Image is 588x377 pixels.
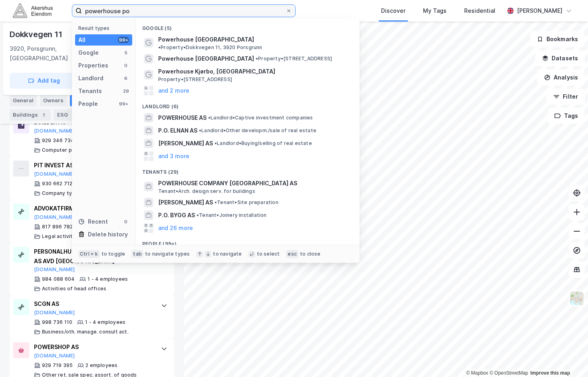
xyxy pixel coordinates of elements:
button: [DOMAIN_NAME] [34,128,75,134]
div: Tenants [70,95,108,106]
div: People [78,99,98,109]
div: Result types [78,25,132,31]
button: [DOMAIN_NAME] [34,310,75,316]
div: 2 employees [85,362,117,369]
div: Owners [40,95,67,106]
div: POWERSHOP AS [34,342,153,352]
button: and 2 more [158,86,189,95]
span: POWERHOUSE COMPANY [GEOGRAPHIC_DATA] AS [158,179,350,188]
div: 0 [123,62,129,69]
span: Powerhouse Kjørbo, [GEOGRAPHIC_DATA] [158,67,350,76]
div: 3920, Porsgrunn, [GEOGRAPHIC_DATA] [10,44,114,63]
span: Property • [STREET_ADDRESS] [256,56,332,62]
button: [DOMAIN_NAME] [34,353,75,359]
div: Residential [464,6,495,16]
div: Google [78,48,99,58]
div: 817 896 782 [42,224,73,230]
div: 1 - 4 employees [87,276,128,282]
div: to navigate types [145,251,190,257]
button: [DOMAIN_NAME] [34,214,75,220]
span: P.O. BYGG AS [158,210,195,220]
span: Tenant • Joinery installation [197,212,267,218]
div: 1 - 4 employees [85,319,125,325]
span: • [208,115,211,121]
span: Tenant • Arch. design serv. for buildings [158,188,255,194]
div: Dokkvegen 11 [10,28,64,41]
div: Recent [78,217,108,226]
div: to close [300,251,321,257]
div: Properties [78,61,108,70]
div: Google (5) [136,19,360,33]
div: SCGN AS [34,299,153,309]
div: Tenants [78,86,102,96]
div: General [10,95,37,106]
div: to toggle [101,251,125,257]
span: Powerhouse [GEOGRAPHIC_DATA] [158,54,254,63]
span: • [158,44,161,50]
div: ESG [54,109,81,121]
a: Improve this map [530,370,570,376]
div: 998 736 110 [42,319,72,325]
div: 984 088 604 [42,276,75,282]
button: Analysis [537,69,585,85]
div: Tenants (29) [136,163,360,177]
span: Landlord • Other developm./sale of real estate [199,127,316,134]
a: Mapbox [466,370,488,376]
div: to select [257,251,280,257]
div: My Tags [423,6,447,16]
span: • [197,212,199,218]
div: 99+ [118,37,129,43]
div: Buildings [10,109,51,121]
div: to navigate [213,251,242,257]
button: and 26 more [158,223,193,233]
span: • [199,127,201,133]
div: 6 [123,75,129,81]
div: 929 346 734 [42,137,74,144]
div: Discover [381,6,405,16]
div: 0 [123,218,129,225]
div: Landlord (6) [136,97,360,111]
div: Company type is undefined [42,190,111,196]
button: Datasets [535,50,585,66]
div: 2 [70,111,77,119]
span: P.O. ELNAN AS [158,126,197,135]
button: Tags [548,108,585,124]
span: Property • [STREET_ADDRESS] [158,76,232,83]
div: Kontrollprogram for chat [548,339,588,377]
div: 29 [123,88,129,94]
div: 929 719 395 [42,362,73,369]
div: 5 [123,50,129,56]
iframe: Chat Widget [548,339,588,377]
div: Activities of head offices [42,286,106,292]
div: esc [286,250,298,258]
button: Filter [546,89,585,105]
span: • [256,56,258,62]
span: Powerhouse [GEOGRAPHIC_DATA] [158,35,254,44]
span: POWERHOUSE AS [158,113,207,123]
div: Ctrl + k [78,250,100,258]
a: OpenStreetMap [489,370,528,376]
img: Z [569,291,584,306]
div: 99+ [118,101,129,107]
span: Tenant • Site preparation [215,199,278,206]
button: Bookmarks [530,31,585,47]
div: Landlord [78,73,103,83]
span: [PERSON_NAME] AS [158,198,213,207]
span: Landlord • Buying/selling of real estate [215,140,312,147]
span: Landlord • Captive investment companies [208,115,313,121]
span: • [215,199,217,205]
div: [PERSON_NAME] [517,6,562,16]
div: Business/oth. manage. consult act. [42,329,129,335]
span: • [215,140,217,146]
div: PERSONALHUSET SERVICE MANAGEMENT AS AVD [GEOGRAPHIC_DATA] [34,247,153,266]
div: All [78,35,85,45]
div: People (99+) [136,234,360,249]
div: Legal activities [42,233,80,240]
input: Search by address, cadastre, landlords, tenants or people [82,5,286,17]
div: Computer programming act. [42,147,113,153]
span: Property • Dokkvegen 11, 3920 Porsgrunn [158,44,262,51]
button: [DOMAIN_NAME] [34,171,75,177]
span: [PERSON_NAME] AS [158,139,213,148]
div: tab [131,250,143,258]
div: Delete history [88,230,128,239]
